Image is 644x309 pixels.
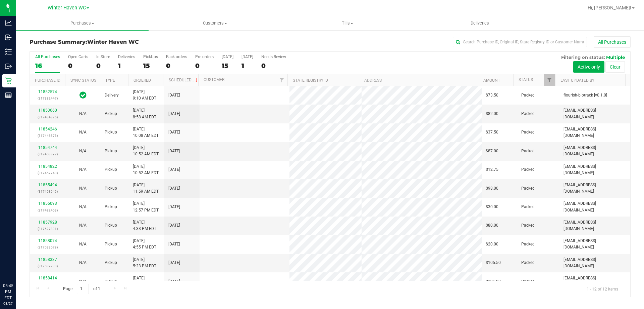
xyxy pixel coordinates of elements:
[486,241,498,247] span: $20.00
[38,89,57,94] a: 11852574
[38,183,57,187] a: 11855494
[168,222,180,229] span: [DATE]
[486,166,498,173] span: $12.75
[166,54,187,59] div: Back-orders
[133,107,156,120] span: [DATE] 8:58 AM EDT
[79,279,87,284] span: Not Applicable
[563,145,626,157] span: [EMAIL_ADDRESS][DOMAIN_NAME]
[166,62,187,70] div: 0
[483,78,500,83] a: Amount
[453,37,587,47] input: Search Purchase ID, Original ID, State Registry ID or Customer Name...
[168,185,180,192] span: [DATE]
[34,244,61,250] p: (317533579)
[5,92,12,99] inline-svg: Reports
[35,78,60,83] a: Purchase ID
[521,92,535,99] span: Packed
[486,92,498,99] span: $73.50
[105,92,119,99] span: Delivery
[20,254,28,262] iframe: Resource center unread badge
[3,283,13,301] p: 05:45 PM EDT
[486,204,498,210] span: $30.00
[79,166,87,173] button: N/A
[521,222,535,229] span: Packed
[133,275,156,288] span: [DATE] 5:29 PM EDT
[241,62,253,70] div: 1
[261,54,286,59] div: Needs Review
[563,107,626,120] span: [EMAIL_ADDRESS][DOMAIN_NAME]
[204,77,224,82] a: Customer
[34,151,61,157] p: (317453897)
[486,148,498,154] span: $87.00
[105,278,117,285] span: Pickup
[105,185,117,192] span: Pickup
[133,219,156,232] span: [DATE] 4:38 PM EDT
[79,241,87,247] button: N/A
[521,204,535,210] span: Packed
[563,200,626,213] span: [EMAIL_ADDRESS][DOMAIN_NAME]
[5,20,12,26] inline-svg: Analytics
[133,257,156,269] span: [DATE] 5:23 PM EDT
[5,48,12,55] inline-svg: Inventory
[105,222,117,229] span: Pickup
[222,62,233,70] div: 15
[79,186,87,191] span: Not Applicable
[38,276,57,280] a: 11858414
[573,61,604,73] button: Active only
[563,257,626,269] span: [EMAIL_ADDRESS][DOMAIN_NAME]
[68,62,88,70] div: 0
[77,284,89,294] input: 1
[168,111,180,117] span: [DATE]
[149,20,281,26] span: Customers
[281,20,413,26] span: Tills
[143,62,158,70] div: 15
[521,185,535,192] span: Packed
[7,255,27,275] iframe: Resource center
[5,34,12,41] inline-svg: Inbound
[35,54,60,59] div: All Purchases
[521,241,535,247] span: Packed
[563,163,626,176] span: [EMAIL_ADDRESS][DOMAIN_NAME]
[70,78,96,83] a: Sync Status
[105,260,117,266] span: Pickup
[486,111,498,117] span: $82.00
[133,89,156,102] span: [DATE] 9:10 AM EDT
[48,5,86,11] span: Winter Haven WC
[5,63,12,70] inline-svg: Outbound
[168,92,180,99] span: [DATE]
[261,62,286,70] div: 0
[79,223,87,228] span: Not Applicable
[79,90,87,100] span: In Sync
[486,278,501,285] span: $121.00
[486,222,498,229] span: $80.00
[79,148,87,154] button: N/A
[38,238,57,243] a: 11858074
[79,204,87,210] button: N/A
[168,278,180,285] span: [DATE]
[34,170,61,176] p: (317457740)
[38,108,57,113] a: 11853660
[521,166,535,173] span: Packed
[486,185,498,192] span: $98.00
[169,78,199,82] a: Scheduled
[563,219,626,232] span: [EMAIL_ADDRESS][DOMAIN_NAME]
[519,77,533,82] a: Status
[3,301,13,306] p: 08/27
[544,74,555,86] a: Filter
[276,74,287,86] a: Filter
[38,164,57,169] a: 11854822
[105,129,117,136] span: Pickup
[105,111,117,117] span: Pickup
[605,61,625,73] button: Clear
[34,114,61,120] p: (317434876)
[79,185,87,192] button: N/A
[168,204,180,210] span: [DATE]
[486,129,498,136] span: $37.50
[79,129,87,136] button: N/A
[35,62,60,70] div: 16
[34,188,61,195] p: (317458649)
[118,62,135,70] div: 1
[563,182,626,195] span: [EMAIL_ADDRESS][DOMAIN_NAME]
[38,220,57,225] a: 11857928
[293,78,328,83] a: State Registry ID
[486,260,501,266] span: $105.50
